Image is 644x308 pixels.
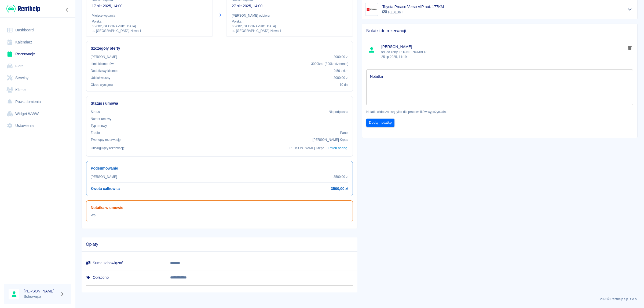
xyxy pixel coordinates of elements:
span: Opłaty [86,242,353,247]
span: ( 300 km dziennie ) [325,62,348,66]
p: [PERSON_NAME] Krępa [289,146,324,151]
a: Serwisy [4,72,71,84]
p: FZ3136T [382,9,444,15]
span: [PERSON_NAME] [381,44,626,50]
p: Numer umowy [91,116,111,121]
button: Zwiń nawigację [63,6,71,13]
a: Dashboard [4,24,71,36]
p: - [347,116,348,121]
a: Rezerwacje [4,48,71,60]
p: tel. do zony [PHONE_NUMBER] [381,50,626,59]
img: Renthelp logo [6,4,40,13]
p: Polska [232,19,347,24]
p: 66-002 , [GEOGRAPHIC_DATA] [232,24,347,29]
p: [PERSON_NAME] odbioru [232,13,347,18]
h6: Opłacono [86,275,162,280]
p: Miejsce wydania [92,13,207,18]
p: Udział własny [91,75,110,80]
a: Powiadomienia [4,96,71,108]
p: Tworzący rezerwację [91,137,120,142]
p: Żrodło [91,130,100,135]
p: Polska [92,19,207,24]
p: - [347,123,348,128]
h6: Kwota całkowita [91,186,120,192]
h6: 3500,00 zł [331,186,348,192]
p: [PERSON_NAME] [91,54,117,59]
button: delete note [626,45,634,52]
p: Panel [340,130,349,135]
p: 2000,00 zł [334,75,348,80]
p: Wp [91,213,348,218]
p: Notatki widoczne są tylko dla pracowników wypożyczalni. [366,109,633,114]
button: Pokaż szczegóły [625,6,634,13]
button: Dodaj notatkę [366,119,394,127]
p: Niepodpisana [329,109,348,114]
p: [PERSON_NAME] [91,174,117,179]
p: Typ umowy [91,123,107,128]
p: 2000,00 zł [334,54,348,59]
p: 17 sie 2025, 14:00 [92,3,207,9]
a: Flota [4,60,71,72]
h6: Podsumowanie [91,166,348,171]
p: 27 sie 2025, 14:00 [232,3,347,9]
p: 10 dni [340,82,348,87]
h6: Suma zobowiązań [86,260,162,266]
a: Widget WWW [4,108,71,120]
h6: [PERSON_NAME] [24,288,58,294]
h6: Status i umowa [91,101,348,106]
p: Status [91,109,100,114]
img: Image [366,4,377,15]
a: Kalendarz [4,36,71,48]
h6: Szczegóły oferty [91,46,348,51]
button: Zmień osobę [327,144,348,152]
span: Nadpłata: 0,00 zł [86,285,353,286]
p: 0,50 zł /km [334,68,348,73]
p: 2025 © Renthelp Sp. z o.o. [82,297,638,302]
p: ul. [GEOGRAPHIC_DATA]-Nowa 1 [232,29,347,33]
p: Obsługujący rezerwację [91,146,125,151]
p: Schowajto [24,294,58,299]
p: ul. [GEOGRAPHIC_DATA]-Nowa 1 [92,29,207,33]
p: [PERSON_NAME] Krępa [313,137,348,142]
p: 25 lip 2025, 11:19 [381,54,626,59]
a: Ustawienia [4,120,71,132]
p: Limit kilometrów [91,61,114,66]
a: Klienci [4,84,71,96]
p: 66-002 , [GEOGRAPHIC_DATA] [92,24,207,29]
p: Okres wynajmu [91,82,113,87]
p: Dodatkowy kilometr [91,68,119,73]
a: Renthelp logo [4,4,40,13]
h6: Notatka w umowie [91,205,348,211]
h6: Toyota Proace Verso VIP aut. 177KM [382,4,444,9]
p: 3500,00 zł [334,174,348,179]
span: Notatki do rezerwacji [366,28,633,34]
p: 3000 km [311,61,348,66]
